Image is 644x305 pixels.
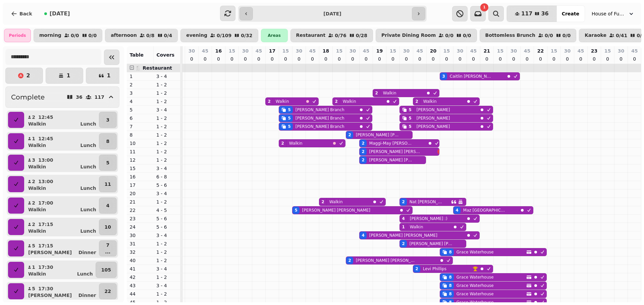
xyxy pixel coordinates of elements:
[402,199,405,205] div: 2
[296,56,302,62] p: 0
[294,208,297,213] div: 5
[156,240,178,247] p: 1 - 2
[32,178,36,185] p: 2
[106,117,109,123] p: 3
[410,224,423,230] p: Walkin
[129,207,151,214] p: 22
[442,74,445,79] div: 3
[32,285,36,292] p: 5
[241,33,252,38] p: 0 / 32
[156,52,174,58] span: Covers
[537,48,544,54] p: 22
[80,121,96,127] p: Lunch
[276,99,289,104] p: Walkin
[105,242,110,248] p: 7
[369,149,421,154] p: [PERSON_NAME] [PERSON_NAME]
[449,275,451,280] div: 8
[129,190,151,197] p: 20
[25,283,98,299] button: 517:30[PERSON_NAME]Dinner
[604,48,611,54] p: 15
[336,56,342,62] p: 0
[430,56,436,62] p: 0
[524,56,530,62] p: 0
[564,48,571,54] p: 30
[156,81,178,88] p: 1 - 2
[99,112,117,128] button: 3
[38,264,53,271] p: 17:30
[457,56,463,62] p: 0
[32,200,36,206] p: 2
[186,33,207,38] p: evening
[129,224,151,230] p: 24
[457,275,494,280] p: Grace Waterhouse
[383,90,396,96] p: Walkin
[25,133,98,149] button: 112:45WalkinLunch
[321,199,324,205] div: 2
[215,48,222,54] p: 16
[302,208,370,213] p: [PERSON_NAME] [PERSON_NAME]
[283,56,288,62] p: 0
[390,48,396,54] p: 15
[390,56,395,62] p: 0
[38,157,53,163] p: 13:00
[28,292,72,299] p: [PERSON_NAME]
[156,90,178,96] p: 1 - 2
[310,56,315,62] p: 0
[457,291,494,297] p: Grace Waterhouse
[28,185,46,192] p: Walkin
[32,135,36,142] p: 1
[631,48,638,54] p: 45
[296,33,326,38] p: Restaurant
[129,182,151,188] p: 17
[95,95,104,99] p: 117
[32,264,36,271] p: 1
[19,11,32,16] span: Back
[455,208,458,213] div: 4
[129,240,151,247] p: 31
[129,115,151,122] p: 6
[129,157,151,163] p: 12
[449,249,451,255] div: 8
[38,221,53,228] p: 17:15
[362,141,364,146] div: 2
[348,258,351,263] div: 2
[156,265,178,272] p: 3 - 4
[80,142,96,149] p: Lunch
[417,124,450,129] p: [PERSON_NAME]
[180,29,258,42] button: evening0/1090/32
[616,33,627,38] p: 0 / 41
[34,29,102,42] button: morning0/00/0
[28,228,46,234] p: Walkin
[156,257,178,264] p: 1 - 2
[288,107,290,112] div: 5
[129,215,151,222] p: 23
[28,142,46,149] p: Walkin
[556,6,585,22] button: Create
[329,199,343,205] p: Walkin
[296,124,344,129] p: [PERSON_NAME] Branch
[423,99,437,104] p: Walkin
[592,10,625,17] span: House of Fu Manchester
[50,11,70,16] span: [DATE]
[551,48,557,54] p: 15
[585,33,606,38] p: Karaoke
[404,56,409,62] p: 0
[521,11,532,16] span: 117
[229,48,235,54] p: 15
[46,68,83,84] button: 1
[32,114,36,121] p: 2
[591,56,597,62] p: 0
[129,232,151,239] p: 30
[28,121,46,127] p: Walkin
[444,56,449,62] p: 0
[11,92,45,102] h2: Complete
[129,274,151,281] p: 42
[156,115,178,122] p: 1 - 2
[243,56,248,62] p: 0
[135,65,172,71] span: 🍴 Restaurant
[38,285,53,292] p: 17:30
[545,33,553,38] p: 0 / 0
[409,116,411,121] div: 5
[25,262,94,278] button: 117:30WalkinLunch
[281,141,284,146] div: 2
